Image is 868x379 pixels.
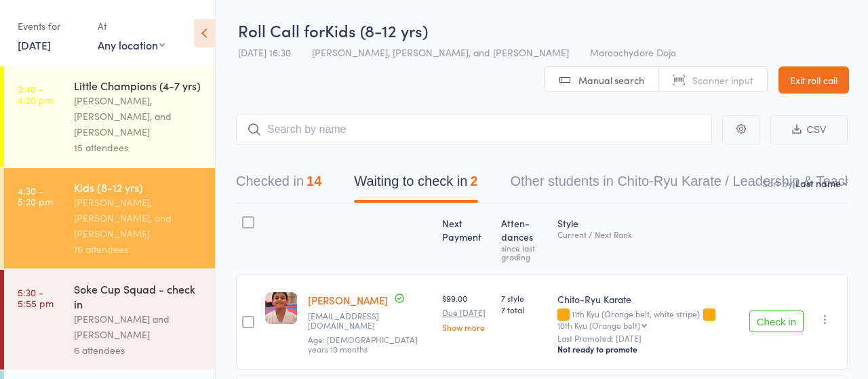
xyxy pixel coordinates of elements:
[308,293,388,307] a: [PERSON_NAME]
[552,210,744,268] div: Style
[557,230,738,239] div: Current / Next Rank
[74,195,203,241] div: [PERSON_NAME], [PERSON_NAME], and [PERSON_NAME]
[74,311,203,342] div: [PERSON_NAME] and [PERSON_NAME]
[98,37,165,52] div: Any location
[238,45,291,59] span: [DATE] 16:30
[74,281,203,311] div: Soke Cup Squad - check in
[590,45,676,59] span: Maroochydore Dojo
[238,19,325,41] span: Roll Call for
[501,243,547,261] div: since last grading
[4,270,215,370] a: 5:30 -5:55 pmSoke Cup Squad - check in[PERSON_NAME] and [PERSON_NAME]6 attendees
[749,311,804,332] button: Check in
[74,241,203,257] div: 16 attendees
[557,344,738,355] div: Not ready to promote
[795,176,841,190] div: Last name
[557,309,738,330] div: 11th Kyu (Orange belt, white stripe)
[692,73,753,87] span: Scanner input
[557,292,738,306] div: Chito-Ryu Karate
[442,308,490,317] small: Due [DATE]
[501,292,547,304] span: 7 style
[308,311,431,331] small: gwindsouza@gmail.com
[74,342,203,358] div: 6 attendees
[442,323,490,332] a: Show more
[778,66,849,94] a: Exit roll call
[4,66,215,167] a: 3:40 -4:20 pmLittle Champions (4-7 yrs)[PERSON_NAME], [PERSON_NAME], and [PERSON_NAME]15 attendees
[762,176,793,190] label: Sort by
[437,210,496,268] div: Next Payment
[354,167,477,203] button: Waiting to check in2
[236,114,712,145] input: Search by name
[74,180,203,195] div: Kids (8-12 yrs)
[18,15,84,37] div: Events for
[18,83,53,105] time: 3:40 - 4:20 pm
[557,334,738,343] small: Last Promoted: [DATE]
[496,210,552,268] div: Atten­dances
[307,174,321,188] div: 14
[470,174,477,188] div: 2
[578,73,644,87] span: Manual search
[74,93,203,140] div: [PERSON_NAME], [PERSON_NAME], and [PERSON_NAME]
[98,15,165,37] div: At
[325,19,428,41] span: Kids (8-12 yrs)
[74,78,203,93] div: Little Champions (4-7 yrs)
[312,45,569,59] span: [PERSON_NAME], [PERSON_NAME], and [PERSON_NAME]
[18,37,51,52] a: [DATE]
[442,292,490,332] div: $99.00
[4,168,215,268] a: 4:30 -5:20 pmKids (8-12 yrs)[PERSON_NAME], [PERSON_NAME], and [PERSON_NAME]16 attendees
[501,304,547,315] span: 7 total
[18,185,53,207] time: 4:30 - 5:20 pm
[236,167,321,203] button: Checked in14
[74,140,203,155] div: 15 attendees
[308,334,418,355] span: Age: [DEMOGRAPHIC_DATA] years 10 months
[265,292,297,324] img: image1742604288.png
[557,321,640,330] div: 10th Kyu (Orange belt)
[18,287,54,308] time: 5:30 - 5:55 pm
[770,115,848,144] button: CSV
